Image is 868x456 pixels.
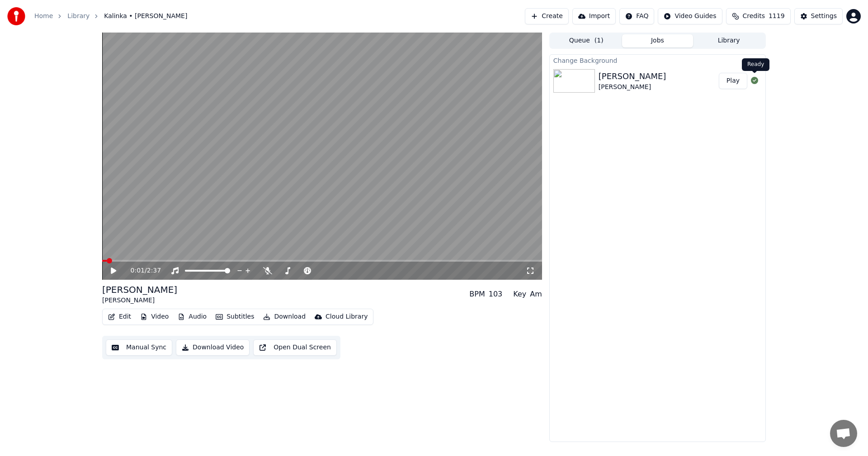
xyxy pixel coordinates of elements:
[599,83,666,92] div: [PERSON_NAME]
[594,36,604,45] span: ( 1 )
[622,34,693,47] button: Jobs
[572,8,616,24] button: Import
[176,339,250,356] button: Download Video
[131,266,152,275] div: /
[525,8,569,24] button: Create
[34,12,53,21] a: Home
[104,12,187,21] span: Kalinka • [PERSON_NAME]
[811,12,837,21] div: Settings
[530,289,542,300] div: Am
[693,34,764,47] button: Library
[469,289,485,300] div: BPM
[104,310,135,323] button: Edit
[726,8,791,24] button: Credits1119
[102,283,177,296] div: [PERSON_NAME]
[619,8,654,24] button: FAQ
[253,339,337,356] button: Open Dual Screen
[489,289,503,300] div: 103
[658,8,722,24] button: Video Guides
[7,7,25,25] img: youka
[599,70,666,83] div: [PERSON_NAME]
[769,12,785,21] span: 1119
[550,55,765,66] div: Change Background
[102,296,177,305] div: [PERSON_NAME]
[743,12,765,21] span: Credits
[212,310,258,323] button: Subtitles
[794,8,843,24] button: Settings
[34,12,187,21] nav: breadcrumb
[742,58,769,71] div: Ready
[325,312,368,321] div: Cloud Library
[67,12,90,21] a: Library
[131,266,145,275] span: 0:01
[174,310,210,323] button: Audio
[719,73,747,89] button: Play
[513,289,526,300] div: Key
[830,420,857,447] a: Avoin keskustelu
[137,310,172,323] button: Video
[259,310,309,323] button: Download
[106,339,172,356] button: Manual Sync
[147,266,161,275] span: 2:37
[551,34,622,47] button: Queue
